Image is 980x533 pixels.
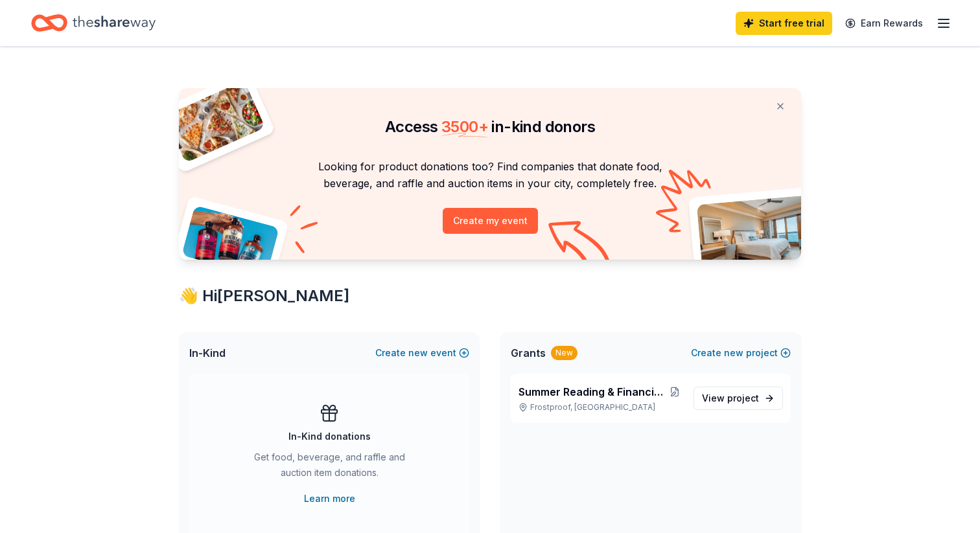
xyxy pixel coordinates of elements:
[441,117,488,136] span: 3500 +
[511,345,546,361] span: Grants
[194,158,786,192] p: Looking for product donations too? Find companies that donate food, beverage, and raffle and auct...
[189,345,226,361] span: In-Kind
[288,429,371,444] div: In-Kind donations
[736,12,832,35] a: Start free trial
[691,345,791,361] button: Createnewproject
[837,12,931,35] a: Earn Rewards
[375,345,469,361] button: Createnewevent
[31,8,156,38] a: Home
[519,402,683,413] p: Frostproof, [GEOGRAPHIC_DATA]
[385,117,595,136] span: Access in-kind donors
[702,391,759,406] span: View
[724,345,743,361] span: new
[304,491,355,506] a: Learn more
[165,80,266,163] img: Pizza
[408,345,428,361] span: new
[551,346,577,360] div: New
[519,384,666,400] span: Summer Reading & Financial Literacy Project
[443,208,538,234] button: Create my event
[548,221,613,269] img: Curvy arrow
[694,387,783,410] a: View project
[179,286,801,306] div: 👋 Hi [PERSON_NAME]
[241,449,417,486] div: Get food, beverage, and raffle and auction item donations.
[727,392,759,403] span: project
